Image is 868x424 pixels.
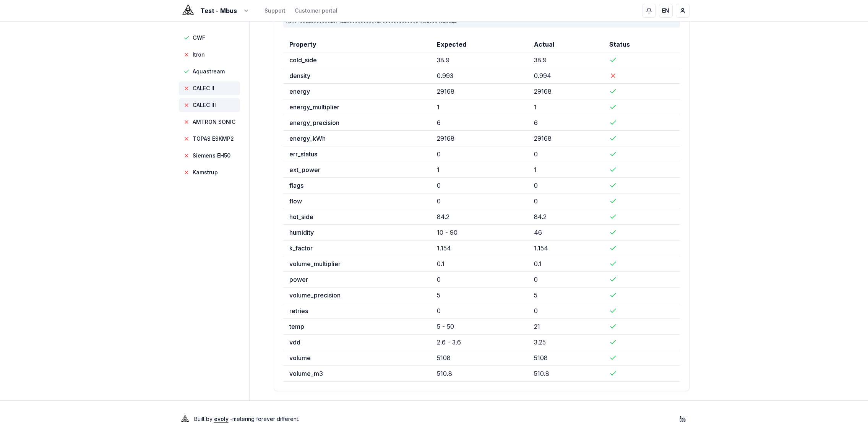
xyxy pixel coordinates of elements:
span: GWF [193,34,205,42]
td: density [283,68,431,84]
a: Customer portal [295,7,337,15]
td: 2.6 - 3.6 [431,335,528,350]
span: Kamstrup [193,169,218,176]
td: flow [283,193,431,209]
td: 510.8 [528,366,604,382]
span: CALEC II [193,84,214,92]
a: Support [264,7,286,15]
td: 0.1 [528,256,604,272]
span: AMTRON SONIC [193,118,235,126]
span: Test - Mbus [200,6,237,15]
span: EN [662,7,669,15]
td: temp [283,319,431,335]
td: 0 [431,178,528,193]
td: 6 [528,115,604,131]
td: flags [283,178,431,193]
td: 0.994 [528,68,604,84]
td: vdd [283,335,431,350]
span: Itron [193,51,205,58]
td: 0 [431,303,528,319]
td: 0.993 [431,68,528,84]
td: hot_side [283,209,431,225]
td: volume_m3 [283,366,431,382]
button: Test - Mbus [179,6,249,15]
td: 29168 [528,84,604,99]
td: 1 [528,99,604,115]
td: 0 [528,303,604,319]
td: 0 [528,178,604,193]
td: 29168 [431,84,528,99]
td: 38.9 [528,52,604,68]
td: 3.25 [528,335,604,350]
td: 1.154 [431,240,528,256]
td: energy_multiplier [283,99,431,115]
td: volume_precision [283,288,431,303]
th: Property [283,37,431,52]
button: EN [659,4,673,18]
td: 0 [431,272,528,288]
td: 0 [431,146,528,162]
td: 29168 [528,131,604,146]
td: volume [283,350,431,366]
td: 1 [431,162,528,178]
td: 0 [528,272,604,288]
td: ext_power [283,162,431,178]
td: 0 [528,193,604,209]
td: energy_precision [283,115,431,131]
td: 5108 [431,350,528,366]
td: energy [283,84,431,99]
td: 5 - 50 [431,319,528,335]
td: 6 [431,115,528,131]
img: Evoly Logo [179,2,197,20]
td: retries [283,303,431,319]
td: 84.2 [431,209,528,225]
a: evoly [214,416,229,422]
td: energy_kWh [283,131,431,146]
td: 0 [431,193,528,209]
td: cold_side [283,52,431,68]
span: Aquastream [193,68,225,75]
td: 84.2 [528,209,604,225]
td: 1.154 [528,240,604,256]
td: humidity [283,225,431,240]
span: Siemens EH50 [193,152,230,159]
td: 1 [431,99,528,115]
th: Expected [431,37,528,52]
td: 1 [528,162,604,178]
span: TOPAS ESKMP2 [193,135,234,143]
td: err_status [283,146,431,162]
td: 5 [528,288,604,303]
td: 46 [528,225,604,240]
td: 10 - 90 [431,225,528,240]
td: k_factor [283,240,431,256]
td: 5108 [528,350,604,366]
td: 0 [528,146,604,162]
td: volume_multiplier [283,256,431,272]
span: CALEC III [193,101,216,109]
td: 5 [431,288,528,303]
td: 510.8 [431,366,528,382]
td: 0.1 [431,256,528,272]
td: 29168 [431,131,528,146]
th: Status [603,37,680,52]
td: 21 [528,319,604,335]
td: power [283,272,431,288]
th: Actual [528,37,604,52]
td: 38.9 [431,52,528,68]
